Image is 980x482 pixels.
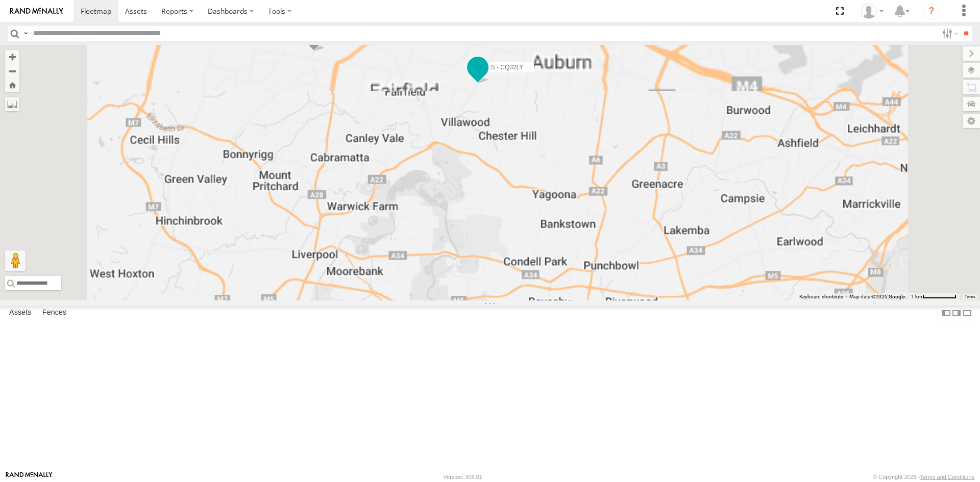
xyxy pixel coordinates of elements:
i: ? [923,3,940,19]
label: Hide Summary Table [962,306,972,320]
label: Measure [5,97,19,111]
label: Dock Summary Table to the Left [941,306,951,320]
button: Zoom out [5,64,19,78]
label: Assets [4,306,36,320]
button: Map Scale: 1 km per 63 pixels [908,293,960,300]
div: © Copyright 2025 - [873,474,974,480]
div: Tye Clark [857,4,887,19]
button: Zoom in [5,50,19,64]
div: Version: 308.01 [444,474,482,480]
a: Terms (opens in new tab) [965,295,975,299]
label: Dock Summary Table to the Right [951,306,962,320]
button: Keyboard shortcuts [799,293,843,300]
span: S - CQ32LY - [PERSON_NAME] [491,63,579,70]
label: Search Query [21,26,30,41]
span: 1 km [911,294,922,299]
button: Drag Pegman onto the map to open Street View [5,250,26,271]
img: rand-logo.svg [10,8,63,15]
label: Map Settings [963,114,980,128]
button: Zoom Home [5,78,19,92]
span: Map data ©2025 Google [849,294,905,299]
label: Search Filter Options [938,26,960,41]
label: Fences [37,306,71,320]
a: Terms and Conditions [920,474,974,480]
a: Visit our Website [6,472,53,482]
